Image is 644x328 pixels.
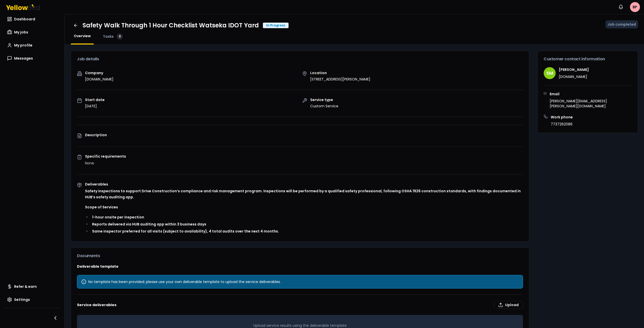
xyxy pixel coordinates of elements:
[85,189,521,200] strong: Safety inspections to support Drive Construction’s compliance and risk management program. Inspec...
[4,40,60,50] a: My profile
[85,98,105,102] p: Start date
[559,74,589,79] p: [DOMAIN_NAME]
[77,264,523,269] h3: Deliverable template
[14,297,30,302] span: Settings
[74,33,91,38] span: Overview
[551,122,573,127] p: 7737262086
[550,91,632,97] h3: Email
[85,133,523,137] p: Description
[85,71,113,75] p: Company
[550,99,632,109] p: [PERSON_NAME][EMAIL_ADDRESS][PERSON_NAME][DOMAIN_NAME]
[263,23,289,28] div: In Progress
[117,33,123,39] div: 0
[85,104,105,109] p: [DATE]
[14,17,35,22] span: Dashboard
[77,57,523,61] h3: Job details
[606,20,638,28] button: Job completed
[83,21,259,29] h1: Safety Walk Through 1 Hour Checklist Watseka IDOT Yard
[71,33,94,38] a: Overview
[85,77,113,82] p: [DOMAIN_NAME]
[559,67,589,72] h4: [PERSON_NAME]
[544,67,556,79] span: SM
[310,104,338,109] p: Custom Service
[14,284,37,289] span: Refer & earn
[92,215,144,220] strong: 1-hour onsite per inspection
[630,2,640,12] span: BP
[92,229,279,234] strong: Same inspector preferred for all visits (subject to availability), 4 total audits over the next 4...
[103,34,114,39] span: Tasks
[77,254,523,258] h3: Documents
[4,282,60,292] a: Refer & earn
[4,53,60,63] a: Messages
[85,205,118,210] strong: Scope of Services
[4,27,60,37] a: My jobs
[85,160,523,166] p: None
[85,155,523,158] p: Specific requirements
[544,57,632,61] h3: Customer contact information
[4,14,60,24] a: Dashboard
[85,182,523,186] p: Deliverables
[14,30,28,35] span: My jobs
[4,295,60,305] a: Settings
[310,98,338,102] p: Service type
[494,301,523,309] label: Upload
[14,56,33,61] span: Messages
[14,43,32,48] span: My profile
[551,115,573,120] h3: Work phone
[310,71,370,75] p: Location
[81,279,519,284] div: No template has been provided; please use your own deliverable template to upload the service del...
[77,301,523,309] h3: Service deliverables
[310,77,370,82] p: [STREET_ADDRESS][PERSON_NAME]
[92,222,206,227] strong: Reports delivered via HUB auditing app within 3 business days
[100,33,126,39] a: Tasks0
